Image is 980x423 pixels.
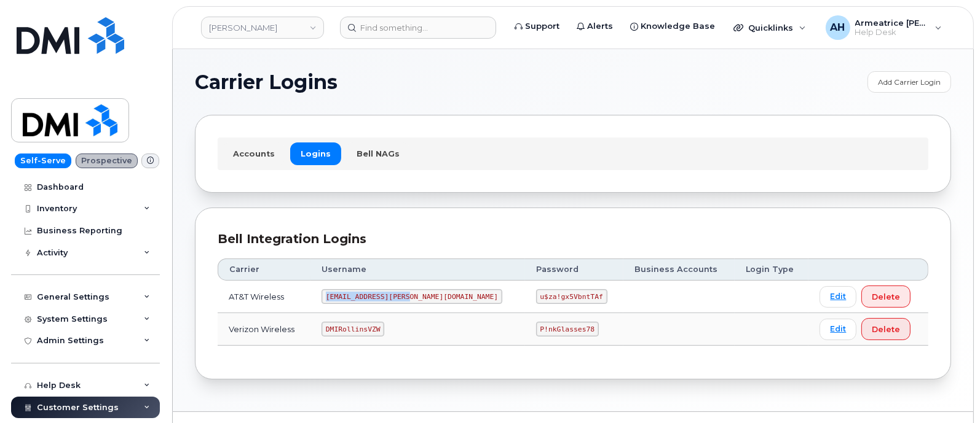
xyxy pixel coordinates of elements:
th: Login Type [735,258,808,281]
span: Delete [872,291,900,303]
a: Edit [820,286,856,308]
th: Carrier [218,258,310,281]
span: Delete [872,324,900,335]
a: Edit [820,319,856,340]
a: Accounts [223,142,285,165]
th: Business Accounts [623,258,735,281]
a: Add Carrier Login [867,71,951,93]
th: Password [525,258,624,281]
code: [EMAIL_ADDRESS][PERSON_NAME][DOMAIN_NAME] [322,289,502,304]
div: Bell Integration Logins [218,230,928,248]
td: AT&T Wireless [218,281,310,313]
code: P!nkGlasses78 [536,322,599,336]
a: Bell NAGs [346,142,410,165]
button: Delete [861,285,911,308]
span: Carrier Logins [195,73,338,91]
a: Logins [290,142,341,165]
th: Username [310,258,525,281]
code: u$za!gx5VbntTAf [536,289,607,304]
button: Delete [861,318,911,340]
code: DMIRollinsVZW [322,322,384,336]
td: Verizon Wireless [218,313,310,346]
